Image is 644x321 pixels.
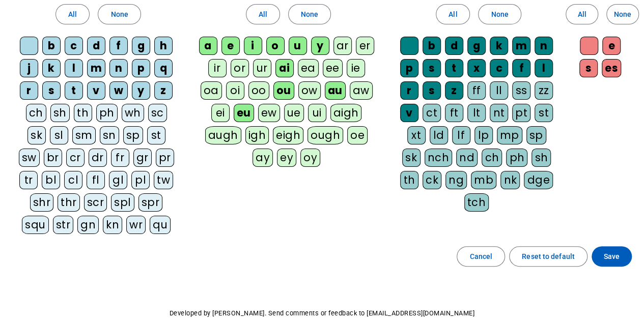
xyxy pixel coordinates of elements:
div: ei [211,104,230,122]
div: n [109,59,128,77]
div: aw [350,81,373,100]
div: cr [66,149,85,167]
div: scr [84,193,107,212]
div: l [535,59,553,77]
div: z [154,81,173,100]
div: spr [138,193,163,212]
div: i [244,37,262,55]
span: Save [604,250,620,262]
button: All [246,4,280,24]
div: t [445,59,463,77]
div: pt [512,104,530,122]
div: wr [126,216,146,234]
div: qu [150,216,171,234]
div: u [289,37,307,55]
div: ll [490,81,508,100]
div: ay [253,149,273,167]
div: br [44,149,62,167]
div: ir [208,59,227,77]
div: ph [96,104,118,122]
div: squ [22,216,49,234]
div: ie [347,59,365,77]
div: st [147,126,165,144]
span: All [68,8,77,20]
div: oo [248,81,269,100]
div: sc [148,104,167,122]
span: None [110,8,128,20]
div: ough [307,126,343,144]
div: augh [205,126,241,144]
div: ch [26,104,46,122]
div: e [221,37,240,55]
div: sh [531,149,551,167]
div: sk [27,126,46,144]
div: w [109,81,128,100]
div: ct [423,104,441,122]
div: l [65,59,83,77]
button: Cancel [457,246,505,267]
div: nk [500,171,520,189]
span: All [577,8,586,20]
div: c [490,59,508,77]
div: ch [482,149,502,167]
div: v [400,104,418,122]
div: m [512,37,530,55]
div: n [535,37,553,55]
div: mb [471,171,496,189]
div: v [87,81,105,100]
div: sk [402,149,421,167]
div: c [65,37,83,55]
div: aigh [330,104,362,122]
button: None [98,4,141,24]
div: thr [58,193,80,212]
div: j [20,59,38,77]
div: ue [284,104,304,122]
div: oi [226,81,244,100]
div: y [132,81,150,100]
div: k [42,59,61,77]
div: oy [300,149,320,167]
div: dr [89,149,107,167]
div: wh [122,104,144,122]
div: ea [298,59,319,77]
div: r [400,81,418,100]
div: s [579,59,598,77]
div: m [87,59,105,77]
div: or [231,59,249,77]
div: ff [467,81,486,100]
button: All [55,4,90,24]
div: nd [456,149,478,167]
div: k [490,37,508,55]
button: None [478,4,521,24]
div: y [311,37,329,55]
div: f [109,37,128,55]
div: ee [323,59,343,77]
div: z [445,81,463,100]
div: sp [123,126,143,144]
div: gn [77,216,99,234]
div: g [132,37,150,55]
div: es [602,59,621,77]
div: oa [201,81,222,100]
div: r [20,81,38,100]
div: sm [72,126,96,144]
div: ew [258,104,280,122]
div: tr [19,171,38,189]
button: None [606,4,639,24]
div: s [423,59,441,77]
div: bl [42,171,60,189]
div: ld [430,126,448,144]
button: Save [592,246,632,267]
span: Reset to default [522,250,575,262]
div: nt [490,104,508,122]
div: mp [497,126,522,144]
span: None [614,8,631,20]
div: s [42,81,61,100]
div: str [53,216,74,234]
div: ur [253,59,271,77]
div: zz [535,81,553,100]
div: e [602,37,621,55]
div: sn [100,126,119,144]
div: g [467,37,486,55]
div: th [74,104,92,122]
